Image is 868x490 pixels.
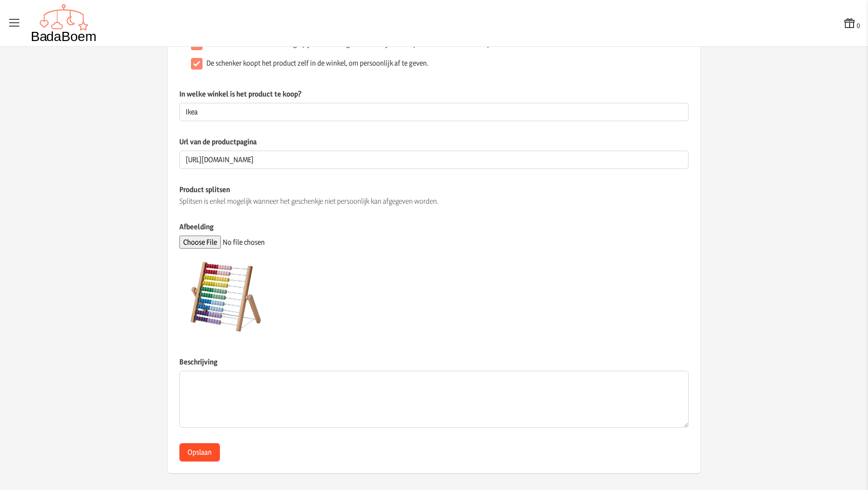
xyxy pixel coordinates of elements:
[843,16,860,30] button: 0
[206,58,428,68] label: De schenker koopt het product zelf in de winkel, om persoonlijk af te geven.
[31,4,97,42] img: Badaboem
[179,137,689,151] label: Url van de productpagina
[179,89,689,103] label: In welke winkel is het product te koop?
[179,357,689,371] label: Beschrijving
[179,443,220,462] button: Opslaan
[179,222,689,236] label: Afbeelding
[179,184,689,195] p: Product splitsen
[179,196,689,206] div: Splitsen is enkel mogelijk wanneer het geschenkje niet persoonlijk kan afgegeven worden.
